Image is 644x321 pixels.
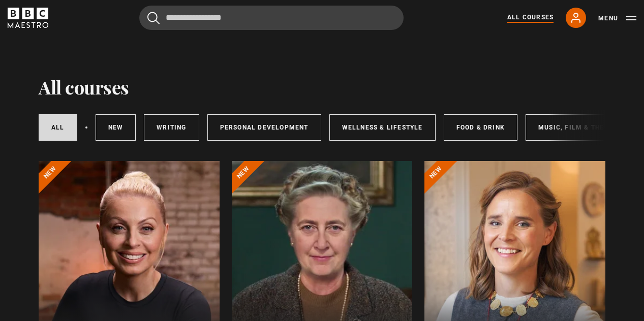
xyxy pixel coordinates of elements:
button: Toggle navigation [598,13,636,23]
a: All Courses [507,13,554,23]
a: Wellness & Lifestyle [329,114,436,141]
svg: BBC Maestro [8,8,48,28]
a: Writing [144,114,199,141]
a: New [96,114,136,141]
a: Music, Film & Theatre [526,114,634,141]
a: All [39,114,77,141]
input: Search [139,6,404,30]
a: Food & Drink [444,114,517,141]
a: Personal Development [207,114,321,141]
button: Submit the search query [147,12,160,24]
h1: All courses [39,76,129,98]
